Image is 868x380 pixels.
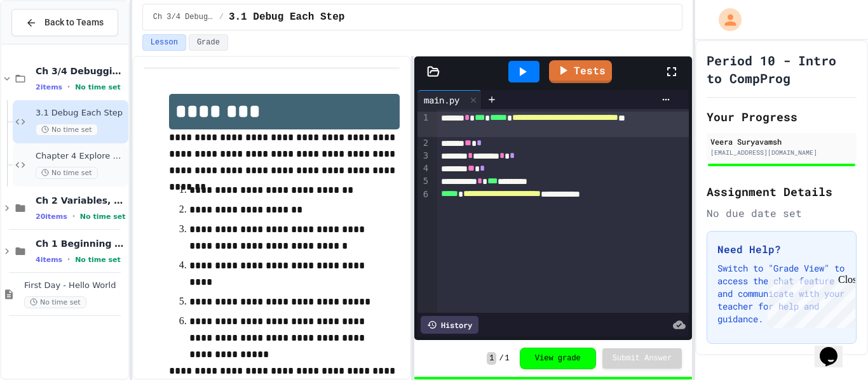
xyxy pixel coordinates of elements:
[36,167,98,179] span: No time set
[72,211,75,221] span: •
[80,213,126,221] span: No time set
[24,280,126,291] span: First Day - Hello World
[710,148,853,157] div: [EMAIL_ADDRESS][DOMAIN_NAME]
[487,352,496,365] span: 1
[613,353,672,364] span: Submit Answer
[67,82,70,92] span: •
[67,254,70,265] span: •
[710,136,853,147] div: Veera Suryavamsh
[417,175,430,188] div: 5
[219,12,224,22] span: /
[520,348,596,369] button: View grade
[229,10,344,25] span: 3.1 Debug Each Step
[705,5,745,34] div: My Account
[5,5,88,81] div: Chat with us now!Close
[549,60,612,83] a: Tests
[36,213,67,221] span: 20 items
[417,162,430,175] div: 4
[417,137,430,150] div: 2
[24,296,86,308] span: No time set
[707,183,857,200] h2: Assignment Details
[36,108,126,119] span: 3.1 Debug Each Step
[153,12,214,22] span: Ch 3/4 Debugging/Modules
[189,34,228,51] button: Grade
[602,348,682,369] button: Submit Answer
[44,16,104,29] span: Back to Teams
[815,329,855,367] iframe: chat widget
[707,206,857,221] div: No due date set
[707,51,857,87] h1: Period 10 - Intro to CompProg
[417,90,482,109] div: main.py
[11,9,118,36] button: Back to Teams
[36,256,62,264] span: 4 items
[36,124,98,136] span: No time set
[36,151,126,162] span: Chapter 4 Explore Program
[717,262,846,325] p: Switch to "Grade View" to access the chat feature and communicate with your teacher for help and ...
[417,150,430,162] div: 3
[421,316,478,334] div: History
[36,83,62,91] span: 2 items
[142,34,186,51] button: Lesson
[505,353,510,364] span: 1
[417,188,430,201] div: 6
[36,65,126,77] span: Ch 3/4 Debugging/Modules
[417,112,430,137] div: 1
[75,83,121,91] span: No time set
[717,242,846,257] h3: Need Help?
[36,195,126,206] span: Ch 2 Variables, Statements & Expressions
[36,238,126,249] span: Ch 1 Beginning in CS
[763,274,855,328] iframe: chat widget
[75,256,121,264] span: No time set
[499,353,503,364] span: /
[417,93,466,107] div: main.py
[707,108,857,126] h2: Your Progress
